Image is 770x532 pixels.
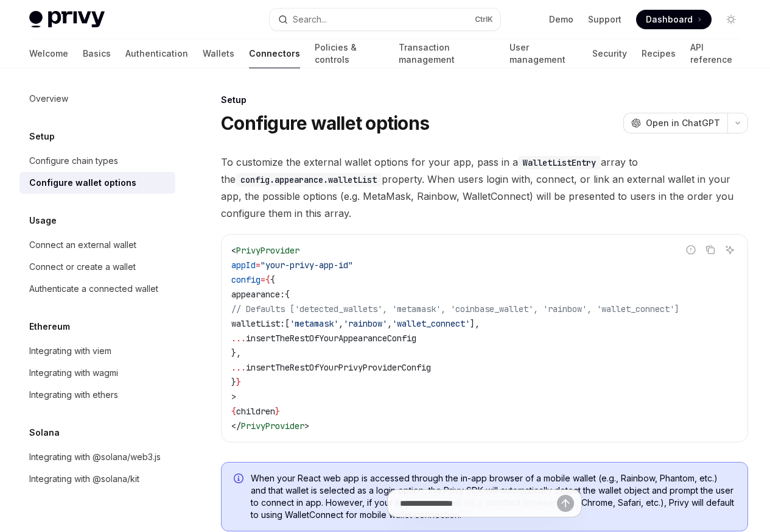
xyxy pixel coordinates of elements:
span: } [231,377,236,388]
a: Integrating with wagmi [19,362,175,384]
a: Authentication [125,39,188,68]
span: 'wallet_connect' [392,318,470,329]
a: Basics [83,39,111,68]
span: To customize the external wallet options for your app, pass in a array to the property. When user... [221,154,748,222]
span: < [231,245,236,256]
span: insertTheRestOfYourPrivyProviderConfig [246,362,431,373]
span: = [261,274,265,285]
h5: Setup [29,129,55,144]
a: Overview [19,88,175,110]
a: Wallets [203,39,234,68]
a: Demo [549,13,573,26]
button: Ask AI [722,242,738,258]
div: Overview [29,91,68,106]
a: Transaction management [399,39,495,68]
span: </ [231,420,241,431]
span: ... [231,362,246,373]
a: Policies & controls [315,39,384,68]
span: Dashboard [646,13,693,26]
img: light logo [29,11,105,28]
a: Welcome [29,39,68,68]
span: Ctrl K [475,15,493,24]
span: [ [285,318,290,329]
span: } [275,406,280,417]
h5: Ethereum [29,319,70,334]
div: Integrating with wagmi [29,366,118,380]
span: appearance: [231,289,285,300]
button: Toggle dark mode [721,10,741,29]
span: { [231,406,236,417]
svg: Info [234,473,246,486]
div: Configure wallet options [29,176,136,190]
div: Connect or create a wallet [29,260,136,274]
div: Integrating with @solana/web3.js [29,450,161,464]
span: children [236,406,275,417]
div: Connect an external wallet [29,238,136,252]
div: Search... [293,12,327,27]
span: // Defaults ['detected_wallets', 'metamask', 'coinbase_wallet', 'rainbow', 'wallet_connect'] [231,303,679,314]
span: PrivyProvider [241,420,304,431]
div: Integrating with viem [29,344,111,358]
span: ], [470,318,480,329]
div: Integrating with ethers [29,388,118,402]
a: Integrating with @solana/web3.js [19,446,175,468]
a: Connect an external wallet [19,234,175,256]
span: 'metamask' [290,318,338,329]
span: walletList: [231,318,285,329]
span: , [338,318,343,329]
span: { [265,274,270,285]
span: > [231,391,236,402]
span: "your-privy-app-id" [261,260,353,271]
span: insertTheRestOfYourAppearanceConfig [246,333,416,344]
span: PrivyProvider [236,245,299,256]
a: Configure chain types [19,150,175,172]
span: > [304,420,309,431]
a: Support [588,13,621,26]
button: Copy the contents from the code block [702,242,718,258]
span: } [236,377,241,388]
h5: Solana [29,425,60,440]
div: Integrating with @solana/kit [29,472,139,486]
code: config.appearance.walletList [236,173,382,186]
div: Authenticate a connected wallet [29,282,158,296]
span: When your React web app is accessed through the in-app browser of a mobile wallet (e.g., Rainbow,... [251,472,735,521]
a: Security [592,39,627,68]
span: 'rainbow' [343,318,387,329]
div: Setup [221,94,748,106]
button: Report incorrect code [683,242,699,258]
span: { [270,274,275,285]
h1: Configure wallet options [221,112,429,134]
a: Integrating with ethers [19,384,175,406]
span: { [285,289,290,300]
button: Open search [270,9,500,30]
span: config [231,274,261,285]
span: appId [231,260,256,271]
span: = [256,260,261,271]
code: WalletListEntry [518,156,601,169]
a: Authenticate a connected wallet [19,278,175,300]
a: API reference [690,39,741,68]
span: ... [231,333,246,344]
a: Dashboard [636,10,712,29]
button: Send message [557,495,574,512]
button: Open in ChatGPT [623,113,727,133]
span: Open in ChatGPT [646,117,720,129]
h5: Usage [29,213,57,228]
div: Configure chain types [29,154,118,168]
a: Connectors [249,39,300,68]
a: Integrating with @solana/kit [19,468,175,490]
a: Configure wallet options [19,172,175,194]
a: Recipes [642,39,676,68]
a: User management [509,39,578,68]
a: Integrating with viem [19,340,175,362]
input: Ask a question... [400,490,557,517]
a: Connect or create a wallet [19,256,175,278]
span: , [387,318,392,329]
span: }, [231,347,241,358]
